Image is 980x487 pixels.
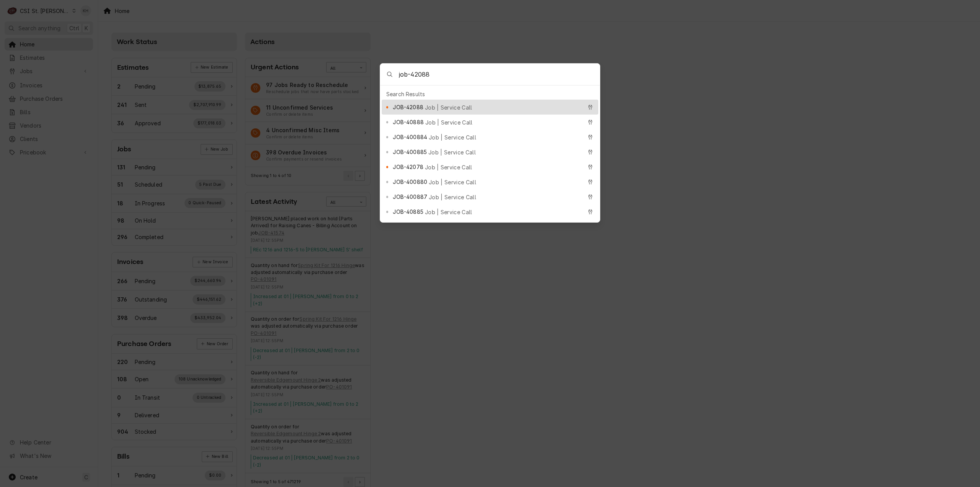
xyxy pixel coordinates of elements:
[380,63,600,223] div: Global Command Menu
[425,118,473,126] span: Job | Service Call
[382,89,598,100] div: Search Results
[393,148,427,156] span: JOB-400885
[393,178,427,186] span: JOB-400880
[393,163,423,171] span: JOB-42078
[428,148,476,156] span: Job | Service Call
[425,208,472,216] span: Job | Service Call
[429,193,476,201] span: Job | Service Call
[429,133,476,141] span: Job | Service Call
[399,64,600,85] input: Search anything
[393,103,423,111] span: JOB-42088
[393,193,427,201] span: JOB-400887
[429,178,476,186] span: Job | Service Call
[393,208,423,216] span: JOB-40885
[425,103,472,112] span: Job | Service Call
[393,118,423,126] span: JOB-40888
[393,133,427,141] span: JOB-400884
[425,163,472,171] span: Job | Service Call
